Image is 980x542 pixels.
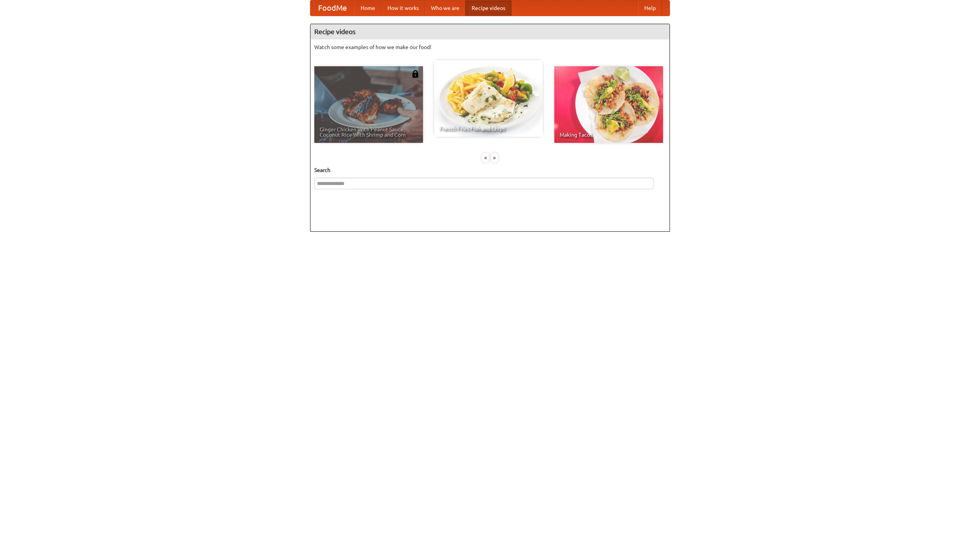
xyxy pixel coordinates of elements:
h5: Search [314,166,666,174]
a: Who we are [425,0,465,16]
img: 483408.png [412,70,419,78]
span: French Fries Fish and Chips [439,126,537,131]
p: Watch some examples of how we make our food! [314,43,666,51]
div: « [482,153,489,162]
a: How it works [381,0,425,16]
a: FoodMe [310,0,354,16]
a: Help [638,0,662,16]
div: » [491,153,498,162]
a: Home [354,0,381,16]
span: Making Tacos [560,132,658,138]
h4: Recipe videos [310,24,670,39]
a: Recipe videos [465,0,511,16]
a: Making Tacos [554,66,663,143]
a: French Fries Fish and Chips [434,60,543,137]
